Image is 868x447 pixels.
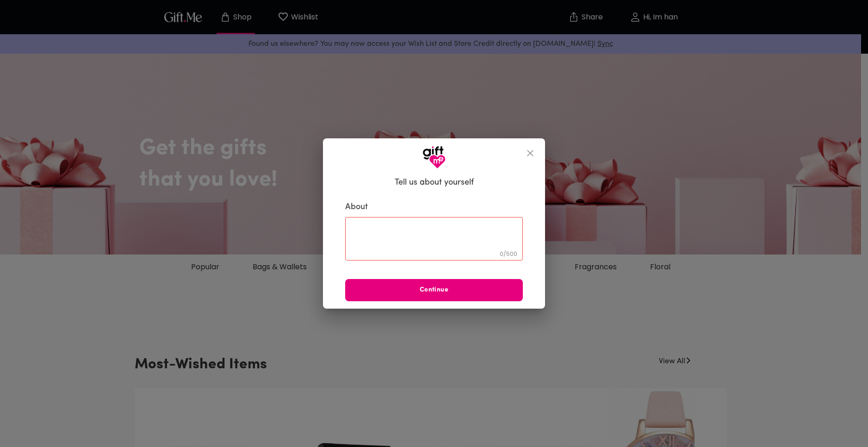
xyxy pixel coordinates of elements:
h6: Tell us about yourself [395,177,474,188]
img: GiftMe Logo [422,146,446,169]
span: Continue [345,285,523,295]
button: Continue [345,279,523,301]
button: close [519,142,541,164]
span: 0 / 500 [500,250,517,258]
label: About [345,202,523,213]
